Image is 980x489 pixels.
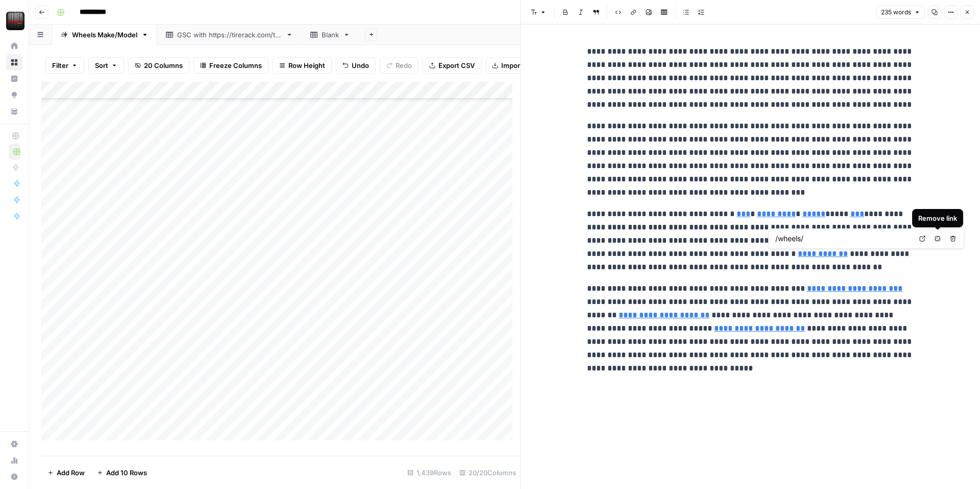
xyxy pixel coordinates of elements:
[423,57,481,74] button: Export CSV
[95,60,108,71] span: Sort
[273,57,332,74] button: Row Height
[6,452,22,469] a: Usage
[193,57,268,74] button: Freeze Columns
[455,464,520,481] div: 20/20 Columns
[485,57,545,74] button: Import CSV
[6,469,22,485] button: Help + Support
[106,468,147,478] span: Add 10 Rows
[6,54,22,71] a: Browse
[144,60,183,71] span: 20 Columns
[438,60,475,71] span: Export CSV
[91,464,153,481] button: Add 10 Rows
[209,60,262,71] span: Freeze Columns
[352,60,369,71] span: Undo
[57,468,85,478] span: Add Row
[6,12,24,30] img: Tire Rack Logo
[396,60,412,71] span: Redo
[322,30,339,40] div: Blank
[6,8,22,34] button: Workspace: Tire Rack
[6,103,22,120] a: Your Data
[918,213,957,223] div: Remove link
[157,25,302,45] a: GSC with [URL][DOMAIN_NAME]
[6,436,22,452] a: Settings
[501,60,538,71] span: Import CSV
[6,87,22,103] a: Opportunities
[128,57,189,74] button: 20 Columns
[380,57,419,74] button: Redo
[403,464,455,481] div: 1,439 Rows
[41,464,91,481] button: Add Row
[6,38,22,54] a: Home
[302,25,359,45] a: Blank
[45,57,84,74] button: Filter
[336,57,376,74] button: Undo
[876,6,925,19] button: 235 words
[177,30,282,40] div: GSC with [URL][DOMAIN_NAME]
[6,71,22,87] a: Insights
[72,30,137,40] div: Wheels Make/Model
[52,60,68,71] span: Filter
[881,8,911,17] span: 235 words
[288,60,325,71] span: Row Height
[88,57,124,74] button: Sort
[52,25,157,45] a: Wheels Make/Model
